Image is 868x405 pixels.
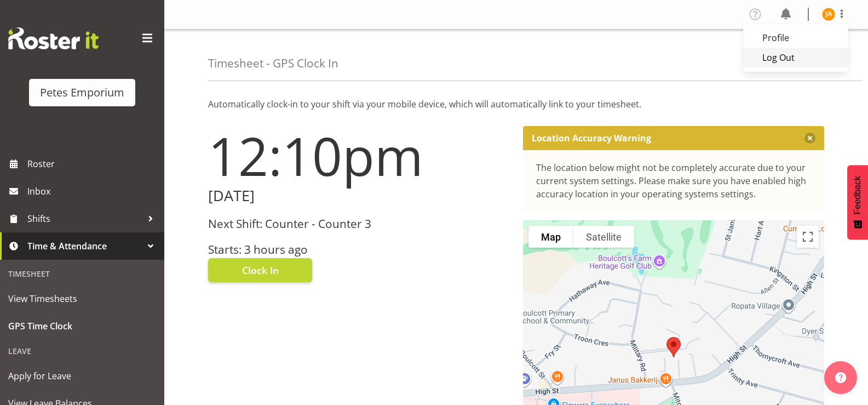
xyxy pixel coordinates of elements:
[573,226,634,248] button: Show satellite imagery
[3,285,162,312] a: View Timesheets
[8,318,156,334] span: GPS Time Clock
[847,165,868,239] button: Feedback - Show survey
[8,368,156,384] span: Apply for Leave
[532,133,651,144] p: Location Accuracy Warning
[40,84,124,101] div: Petes Emporium
[27,238,142,254] span: Time & Attendance
[208,187,510,204] h2: [DATE]
[853,176,863,214] span: Feedback
[208,218,510,230] h3: Next Shift: Counter - Counter 3
[27,210,142,227] span: Shifts
[242,263,279,277] span: Clock In
[536,161,812,201] div: The location below might not be completely accurate due to your current system settings. Please m...
[743,48,848,67] a: Log Out
[3,362,162,390] a: Apply for Leave
[528,226,573,248] button: Show street map
[3,340,162,362] div: Leave
[208,258,312,282] button: Clock In
[743,28,848,48] a: Profile
[822,8,835,21] img: jeseryl-armstrong10788.jpg
[208,243,510,256] h3: Starts: 3 hours ago
[27,183,159,199] span: Inbox
[3,263,162,285] div: Timesheet
[208,98,824,111] p: Automatically clock-in to your shift via your mobile device, which will automatically link to you...
[8,27,99,49] img: Rosterit website logo
[3,312,162,340] a: GPS Time Clock
[8,290,156,307] span: View Timesheets
[27,156,159,172] span: Roster
[804,133,815,144] button: Close message
[208,126,510,185] h1: 12:10pm
[835,372,846,383] img: help-xxl-2.png
[797,226,819,248] button: Toggle fullscreen view
[208,57,338,70] h4: Timesheet - GPS Clock In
